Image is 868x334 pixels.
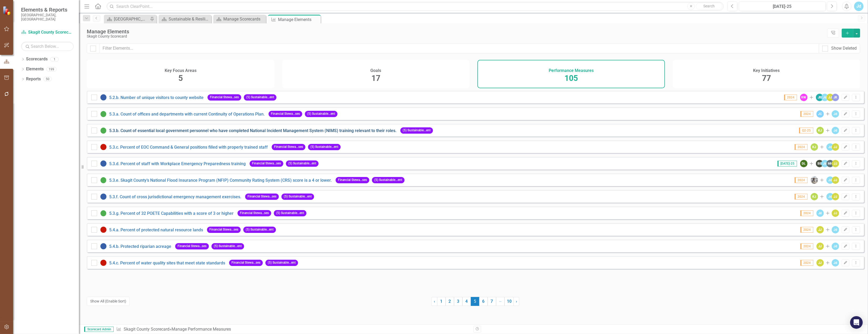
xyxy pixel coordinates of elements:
[826,143,834,151] div: Jd
[87,29,825,34] div: Manage Elements
[816,160,823,167] div: BB
[26,66,44,72] a: Elements
[215,16,265,22] a: Manage Scorecards
[124,327,169,332] a: Skagit County Scorecard
[739,2,826,11] button: [DATE]-25
[21,13,74,22] small: [GEOGRAPHIC_DATA], [GEOGRAPHIC_DATA]
[800,111,813,117] span: 2024
[100,227,107,233] img: Below Plan
[371,74,380,83] span: 17
[165,68,196,73] h4: Key Focus Areas
[207,227,241,233] span: Financial Stewa...ses
[105,16,149,22] a: [GEOGRAPHIC_DATA] Page
[336,177,369,183] span: Financial Stewa...ses
[696,3,722,10] button: Search
[160,16,210,22] a: Sustainable & Resilient County Government (KFA 5) Initiative Dashboard
[549,68,594,73] h4: Performance Measures
[274,210,306,216] span: (5) Sustainable...ent
[516,299,517,304] span: ›
[211,243,244,249] span: (5) Sustainable...ent
[100,210,107,216] img: On Target
[109,95,204,100] a: 5.2.b. Number of unique visitors to county website
[100,127,107,134] img: On Target
[43,77,52,81] div: 50
[462,297,471,306] a: 4
[100,177,107,183] img: On Target
[753,68,780,73] h4: Key Initiatives
[800,210,813,216] span: 2024
[109,211,234,216] a: 5.3.g. Percent of 32 POETE Capabilities with a score of 3 or higher
[3,6,12,15] img: ClearPoint Strategy
[832,94,839,101] div: JR
[762,74,771,83] span: 77
[564,74,578,83] span: 105
[811,193,818,200] div: KJ
[800,160,808,167] div: DL
[832,243,839,250] div: Jd
[821,160,829,167] div: Jd
[21,29,74,35] a: Skagit County Scorecard
[832,210,839,217] div: JJ
[800,94,808,101] div: RW
[109,194,241,199] a: 5.3.f. Count of cross jurisdictional emergency management exercises.
[265,260,298,266] span: (5) Sustainable...ent
[826,176,834,184] div: Jd
[100,160,107,167] img: No Information
[816,243,824,250] div: JJ
[795,194,808,200] span: 2024
[832,176,839,184] div: JJ
[223,16,265,22] div: Manage Scorecards
[109,260,225,265] a: 5.4.c. Percent of water quality sites that meet state standards
[107,2,724,11] input: Search ClearPoint...
[800,227,813,233] span: 2024
[832,193,839,200] div: JJ
[278,16,319,23] div: Manage Elements
[84,327,114,332] span: Scorecard Admin
[471,297,479,306] span: 5
[272,144,305,150] span: Financial Stewa...ses
[370,68,381,73] h4: Goals
[87,297,130,306] button: Show All (Enable Sort)
[778,161,797,166] span: [DATE]-25
[208,94,241,100] span: Financial Stewa...ses
[479,297,488,306] a: 6
[244,94,276,100] span: (5) Sustainable...ent
[245,194,279,200] span: Financial Stewa...ses
[109,161,246,166] a: 5.3.d. Percent of staff with Workplace Emergency Preparedness training
[821,94,829,101] div: Jd
[826,193,834,200] div: Jd
[437,297,446,306] a: 1
[281,194,314,200] span: (5) Sustainable...ent
[87,34,825,38] div: Skagit County Scorecard
[100,194,107,200] img: No Information
[46,67,57,71] div: 199
[854,2,864,11] button: Jd
[21,42,74,51] input: Search Below...
[100,243,107,249] img: No Information
[800,243,813,249] span: 2024
[100,111,107,117] img: On Target
[446,297,454,306] a: 2
[800,260,813,266] span: 2024
[269,111,302,117] span: Financial Stewa...ses
[816,226,824,233] div: JJ
[816,127,824,134] div: KJ
[26,56,48,62] a: Scorecards
[811,176,818,184] img: Brian Geer
[175,243,209,249] span: Financial Stewa...ses
[100,144,107,150] img: Below Plan
[832,143,839,151] div: JJ
[308,144,341,150] span: (5) Sustainable...ent
[169,16,210,22] div: Sustainable & Resilient County Government (KFA 5) Initiative Dashboard
[816,259,824,267] div: JJ
[21,7,74,13] span: Elements & Reports
[832,226,839,233] div: Jd
[434,299,435,304] span: ‹
[305,111,337,117] span: (5) Sustainable...ent
[826,94,834,101] div: JJ
[116,326,470,332] div: » Manage Performance Measures
[100,260,107,266] img: Below Plan
[114,16,149,22] div: [GEOGRAPHIC_DATA] Page
[50,57,59,61] div: 1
